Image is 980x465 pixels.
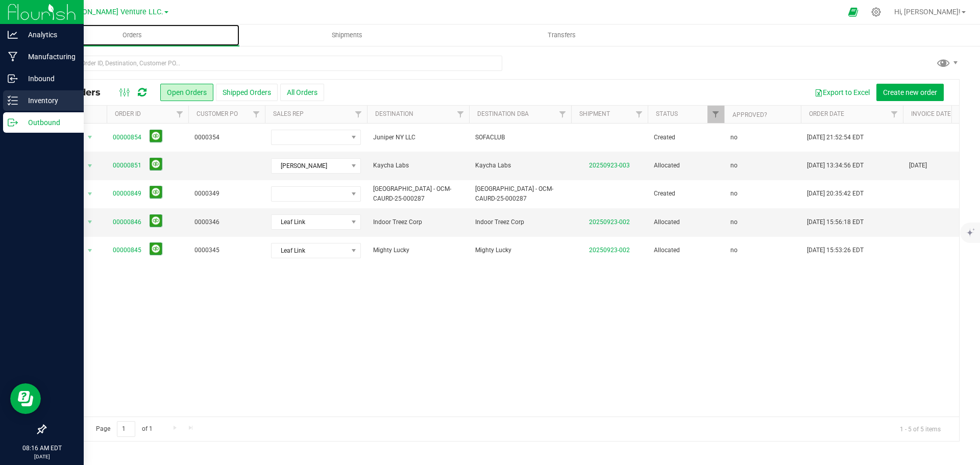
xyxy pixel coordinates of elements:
inline-svg: Inbound [8,74,18,84]
button: All Orders [280,84,324,101]
p: 08:16 AM EDT [5,444,79,453]
span: Created [654,133,718,142]
a: Order ID [115,110,141,117]
span: 0000345 [194,246,259,255]
inline-svg: Outbound [8,117,18,128]
span: Leaf Link [272,215,348,229]
input: Search Order ID, Destination, Customer PO... [45,56,502,71]
a: Filter [350,106,367,123]
span: Allocated [654,217,718,227]
span: Green [PERSON_NAME] Venture LLC. [40,8,163,16]
span: select [84,243,96,258]
span: select [84,159,96,173]
a: Sales Rep [273,110,304,117]
a: Orders [24,25,239,46]
a: Filter [631,106,648,123]
a: Destination [375,110,413,117]
inline-svg: Analytics [8,30,18,40]
button: Open Orders [160,84,213,101]
span: Page of 1 [87,421,161,437]
span: [PERSON_NAME] [272,159,348,173]
a: Shipments [239,25,454,46]
span: Leaf Link [272,243,348,258]
span: select [84,215,96,229]
button: Export to Excel [808,84,876,101]
span: Open Ecommerce Menu [842,2,865,22]
span: Created [654,189,718,199]
p: Inventory [18,94,79,107]
a: Approved? [732,111,767,118]
a: Filter [171,106,188,123]
span: Mighty Lucky [475,246,565,255]
inline-svg: Manufacturing [8,52,18,62]
span: SOFACLUB [475,133,565,142]
span: Create new order [883,88,937,96]
span: Orders [109,31,156,40]
button: Shipped Orders [216,84,278,101]
span: 1 - 5 of 5 items [892,421,949,436]
a: Filter [707,106,724,123]
a: 00000854 [113,133,141,142]
a: 00000845 [113,246,141,255]
span: [DATE] 13:34:56 EDT [807,161,864,170]
span: 0000349 [194,189,259,199]
span: 0000354 [194,133,259,142]
a: 20250923-002 [589,247,630,254]
input: 1 [117,421,135,437]
span: no [730,133,738,142]
a: Filter [452,106,469,123]
span: [GEOGRAPHIC_DATA] - OCM-CAURD-25-000287 [475,184,565,204]
p: Analytics [18,29,79,41]
span: Shipments [318,31,376,40]
span: Kaycha Labs [373,161,463,170]
a: Filter [248,106,265,123]
span: Transfers [534,31,590,40]
a: Destination DBA [477,110,529,117]
span: Hi, [PERSON_NAME]! [894,8,961,16]
p: Inbound [18,72,79,85]
span: no [730,161,738,170]
a: 20250923-003 [589,162,630,169]
span: 0000346 [194,217,259,227]
a: 00000851 [113,161,141,170]
a: Status [656,110,678,117]
button: Create new order [876,84,944,101]
a: 00000846 [113,217,141,227]
span: no [730,189,738,199]
a: Order Date [809,110,844,117]
p: Manufacturing [18,51,79,63]
span: Indoor Treez Corp [475,217,565,227]
inline-svg: Inventory [8,95,18,106]
p: Outbound [18,116,79,129]
span: no [730,217,738,227]
a: 20250923-002 [589,218,630,226]
a: Shipment [579,110,610,117]
span: no [730,246,738,255]
span: Allocated [654,246,718,255]
span: select [84,187,96,201]
span: [DATE] 21:52:54 EDT [807,133,864,142]
iframe: Resource center [10,383,41,414]
span: Mighty Lucky [373,246,463,255]
span: select [84,130,96,144]
span: Allocated [654,161,718,170]
a: Transfers [454,25,669,46]
span: Kaycha Labs [475,161,565,170]
p: [DATE] [5,453,79,460]
span: [DATE] [909,161,927,170]
a: Filter [886,106,903,123]
a: Filter [554,106,571,123]
div: Manage settings [870,7,883,17]
a: 00000849 [113,189,141,199]
span: [DATE] 15:56:18 EDT [807,217,864,227]
span: [GEOGRAPHIC_DATA] - OCM-CAURD-25-000287 [373,184,463,204]
span: [DATE] 15:53:26 EDT [807,246,864,255]
span: Indoor Treez Corp [373,217,463,227]
a: Customer PO [197,110,238,117]
span: [DATE] 20:35:42 EDT [807,189,864,199]
span: Juniper NY LLC [373,133,463,142]
a: Invoice Date [911,110,951,117]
